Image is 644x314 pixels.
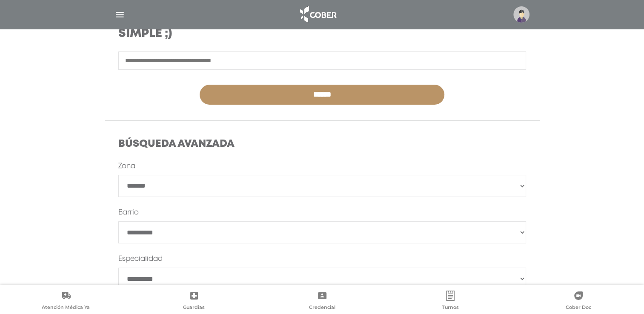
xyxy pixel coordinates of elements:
[118,161,135,171] label: Zona
[295,4,340,25] img: logo_cober_home-white.png
[309,304,335,312] span: Credencial
[514,291,642,312] a: Cober Doc
[566,304,591,312] span: Cober Doc
[118,27,377,41] h3: Simple ;)
[130,291,258,312] a: Guardias
[118,254,163,264] label: Especialidad
[442,304,459,312] span: Turnos
[114,9,125,20] img: Cober_menu-lines-white.svg
[42,304,90,312] span: Atención Médica Ya
[513,6,530,23] img: profile-placeholder.svg
[258,291,386,312] a: Credencial
[118,208,139,218] label: Barrio
[183,304,205,312] span: Guardias
[386,291,514,312] a: Turnos
[118,138,526,151] h4: Búsqueda Avanzada
[2,291,130,312] a: Atención Médica Ya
